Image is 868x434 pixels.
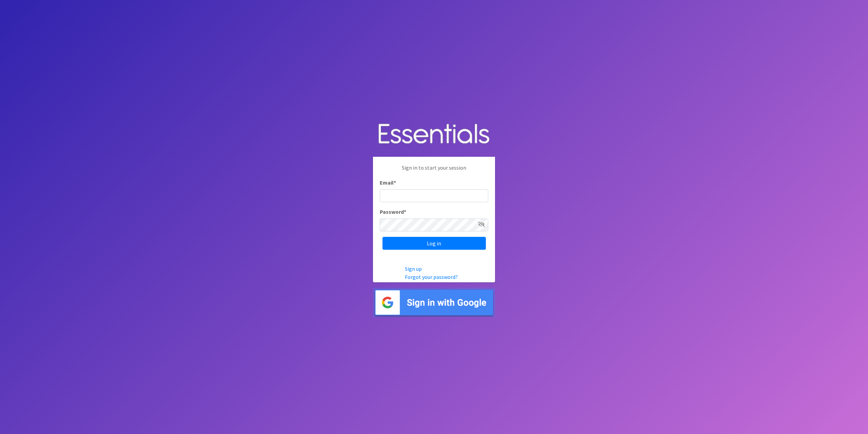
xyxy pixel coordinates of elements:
[380,208,406,216] label: Password
[380,178,396,187] label: Email
[394,179,396,186] abbr: required
[373,288,495,317] img: Sign in with Google
[380,164,488,178] p: Sign in to start your session
[405,273,458,280] a: Forgot your password?
[373,117,495,152] img: Human Essentials
[405,265,422,272] a: Sign up
[382,237,486,250] input: Log in
[404,208,406,215] abbr: required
